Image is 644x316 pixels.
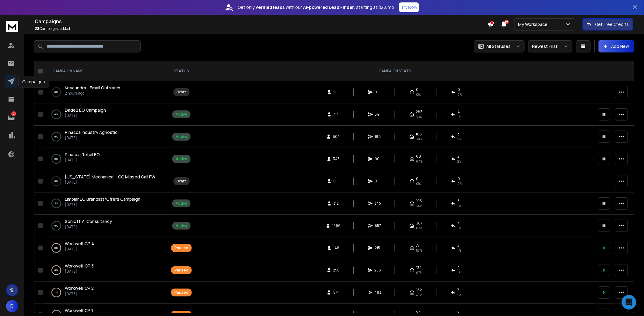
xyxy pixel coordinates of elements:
[45,237,167,259] td: 0%Workwell ICP 4[DATE]
[334,201,340,206] span: 312
[177,90,186,95] div: Draft
[416,176,419,181] span: 0
[399,2,419,12] button: Try Now
[375,112,381,117] span: 541
[622,295,636,310] div: Open Intercom Messenger
[458,87,460,92] span: 0
[416,199,422,203] span: 105
[416,154,421,159] span: 60
[65,285,94,291] span: Workwell ICP 2
[416,110,423,114] span: 283
[65,113,106,118] p: [DATE]
[65,91,120,96] p: 2 hours ago
[55,89,58,95] p: 0 %
[45,148,167,170] td: 0%Pinacca Retail EO[DATE]
[65,224,112,229] p: [DATE]
[458,199,460,203] span: 5
[55,223,58,229] p: 0 %
[458,226,461,231] span: 1 %
[334,179,340,184] span: 0
[518,21,550,27] p: My Workspace
[174,246,188,250] div: Paused
[176,201,187,206] div: Active
[458,248,461,253] span: 1 %
[416,114,422,119] span: 52 %
[583,18,633,31] button: Get Free Credits
[333,290,340,295] span: 574
[65,85,120,91] a: Keyaundra - Email Outreach
[176,223,187,228] div: Active
[375,90,381,95] span: 0
[332,223,341,228] span: 1566
[416,265,422,270] span: 134
[416,270,422,275] span: 67 %
[416,132,422,137] span: 108
[65,180,155,185] p: [DATE]
[176,134,187,139] div: Active
[65,263,94,269] a: Workwell ICP 3
[416,248,422,253] span: 53 %
[55,134,58,140] p: 0 %
[458,270,461,275] span: 1 %
[174,290,188,295] div: Paused
[65,158,100,163] p: [DATE]
[65,129,117,135] a: Pinacca Industry Agnostic
[458,203,462,208] span: 2 %
[45,282,167,304] td: 1%Workwell ICP 2[DATE]
[6,300,18,312] button: D
[487,43,511,49] p: All Statuses
[458,176,460,181] span: 0
[65,291,94,296] p: [DATE]
[458,137,462,142] span: 2 %
[45,126,167,148] td: 0%Pinacca Industry Agnostic[DATE]
[65,135,117,140] p: [DATE]
[458,310,460,315] span: 2
[45,81,167,103] td: 0%Keyaundra - Email Outreach2 hours ago
[458,243,460,248] span: 2
[333,156,340,161] span: 343
[45,259,167,282] td: 0%Workwell ICP 3[DATE]
[65,269,94,274] p: [DATE]
[416,87,419,92] span: 0
[55,156,58,162] p: 0 %
[401,4,417,10] p: Try Now
[528,40,572,52] button: Newest First
[45,61,167,81] th: CAMPAIGN NAME
[458,159,462,164] span: 2 %
[416,92,421,97] span: 0%
[416,310,421,315] span: 93
[458,265,460,270] span: 2
[174,268,188,273] div: Paused
[458,181,462,186] span: 0%
[55,178,58,184] p: 0 %
[6,21,18,32] img: logo
[303,4,355,10] strong: AI-powered Lead Finder,
[416,243,420,248] span: 77
[416,288,422,293] span: 182
[65,152,100,158] a: Pinacca Retail EO
[5,111,17,124] a: 2
[45,103,167,126] td: 0%Dade2 EO Campaign[DATE]
[458,114,461,119] span: 1 %
[18,76,49,88] div: Campaigns
[176,156,187,161] div: Active
[65,241,94,247] a: Workwell ICP 4
[334,246,340,250] span: 146
[375,246,381,250] span: 215
[65,218,112,224] a: Sonic IT AI Consultancy
[65,196,140,202] a: Limpiar EO Brandlist/Offers Campaign
[416,137,423,142] span: 60 %
[55,111,58,117] p: 0 %
[458,110,460,114] span: 4
[65,174,155,180] span: [US_STATE] Mechanical - CC Missed Call FW
[65,307,93,313] span: Workwell ICP 1
[416,181,421,186] span: 0%
[416,293,422,297] span: 48 %
[505,20,509,24] span: 50
[35,26,39,31] span: 33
